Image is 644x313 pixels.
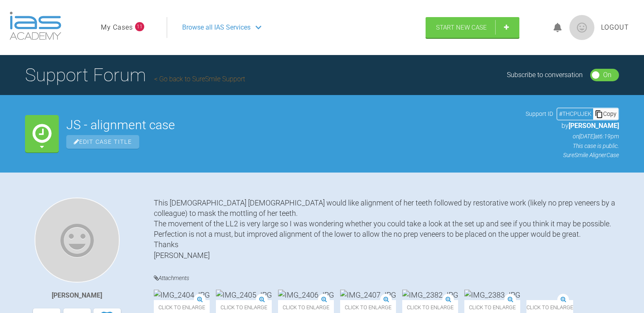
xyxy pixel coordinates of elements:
[507,70,583,80] div: Subscribe to conversation
[526,141,619,150] p: This case is public.
[10,12,61,40] img: logo-light.3e3ef733.png
[135,22,144,31] span: 11
[216,290,272,300] img: IMG_2405.JPG
[182,22,251,33] span: Browse all IAS Services
[593,108,618,119] div: Copy
[154,198,619,260] div: This [DEMOGRAPHIC_DATA] [DEMOGRAPHIC_DATA] would like alignment of her teeth followed by restorat...
[603,70,611,80] div: On
[101,22,133,33] a: My Cases
[154,290,210,300] img: IMG_2404.JPG
[278,290,334,300] img: IMG_2406.JPG
[557,109,593,118] div: # THCPUJEK
[569,15,594,40] img: profile.png
[66,135,139,149] span: Edit Case Title
[154,75,245,83] a: Go back to SureSmile Support
[526,132,619,141] p: on [DATE] at 6:19pm
[340,290,396,300] img: IMG_2407.JPG
[25,60,245,90] h1: Support Forum
[464,290,520,300] img: IMG_2383.JPG
[426,17,519,38] a: Start New Case
[52,290,102,301] div: [PERSON_NAME]
[569,122,619,130] span: [PERSON_NAME]
[436,24,487,31] span: Start New Case
[402,290,458,300] img: IMG_2382.JPG
[66,119,518,131] h2: JS - alignment case
[526,120,619,131] p: by
[154,273,619,283] h4: Attachments
[35,198,120,283] img: Cathryn Sherlock
[526,109,553,118] span: Support ID
[601,22,629,33] a: Logout
[526,150,619,160] p: SureSmile Aligner Case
